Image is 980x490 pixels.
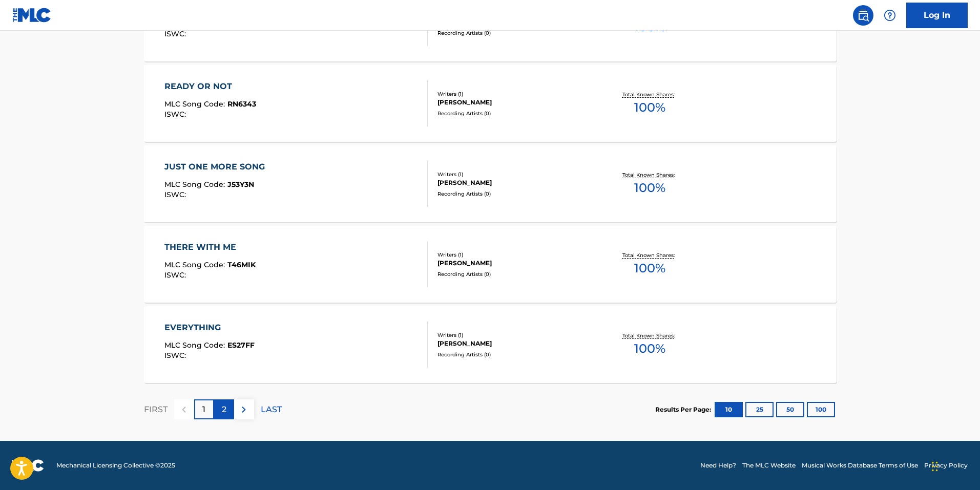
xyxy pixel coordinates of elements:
[164,241,256,253] div: THERE WITH ME
[437,259,592,268] div: [PERSON_NAME]
[164,99,227,109] span: MLC Song Code :
[634,98,665,117] span: 100 %
[700,461,736,470] a: Need Help?
[776,402,804,417] button: 50
[164,322,255,334] div: EVERYTHING
[745,402,774,417] button: 25
[164,190,189,199] span: ISWC :
[802,461,918,470] a: Musical Works Database Terms of Use
[12,459,44,472] img: logo
[164,29,189,38] span: ISWC :
[222,403,226,416] p: 2
[437,251,592,259] div: Writers ( 1 )
[56,461,175,470] span: Mechanical Licensing Collective © 2025
[164,161,270,173] div: JUST ONE MORE SONG
[807,402,835,417] button: 100
[144,65,837,142] a: READY OR NOTMLC Song Code:RN6343ISWC:Writers (1)[PERSON_NAME]Recording Artists (0)Total Known Sha...
[164,180,227,189] span: MLC Song Code :
[634,259,665,278] span: 100 %
[622,251,677,259] p: Total Known Shares:
[857,9,869,22] img: search
[437,90,592,98] div: Writers ( 1 )
[715,402,743,417] button: 10
[227,260,256,269] span: T46MIK
[437,331,592,339] div: Writers ( 1 )
[932,451,938,482] div: Drag
[164,80,256,93] div: READY OR NOT
[622,332,677,339] p: Total Known Shares:
[437,98,592,107] div: [PERSON_NAME]
[164,110,189,119] span: ISWC :
[164,270,189,280] span: ISWC :
[853,5,873,26] a: Public Search
[144,226,837,303] a: THERE WITH MEMLC Song Code:T46MIKISWC:Writers (1)[PERSON_NAME]Recording Artists (0)Total Known Sh...
[634,339,665,358] span: 100 %
[924,461,968,470] a: Privacy Policy
[144,145,837,222] a: JUST ONE MORE SONGMLC Song Code:J53Y3NISWC:Writers (1)[PERSON_NAME]Recording Artists (0)Total Kno...
[622,91,677,98] p: Total Known Shares:
[884,9,896,22] img: help
[227,340,255,350] span: ES27FF
[261,403,282,416] p: LAST
[227,99,256,109] span: RN6343
[437,339,592,348] div: [PERSON_NAME]
[655,405,714,414] p: Results Per Page:
[742,461,796,470] a: The MLC Website
[164,340,227,350] span: MLC Song Code :
[202,403,205,416] p: 1
[906,3,968,28] a: Log In
[622,171,677,179] p: Total Known Shares:
[880,5,900,26] div: Help
[437,110,592,117] div: Recording Artists ( 0 )
[437,29,592,37] div: Recording Artists ( 0 )
[227,180,254,189] span: J53Y3N
[144,306,837,383] a: EVERYTHINGMLC Song Code:ES27FFISWC:Writers (1)[PERSON_NAME]Recording Artists (0)Total Known Share...
[144,403,168,416] p: FIRST
[929,441,980,490] iframe: Chat Widget
[12,8,52,23] img: MLC Logo
[437,190,592,198] div: Recording Artists ( 0 )
[437,171,592,178] div: Writers ( 1 )
[238,403,250,416] img: right
[164,351,189,360] span: ISWC :
[437,270,592,278] div: Recording Artists ( 0 )
[164,260,227,269] span: MLC Song Code :
[634,179,665,197] span: 100 %
[437,178,592,187] div: [PERSON_NAME]
[437,351,592,358] div: Recording Artists ( 0 )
